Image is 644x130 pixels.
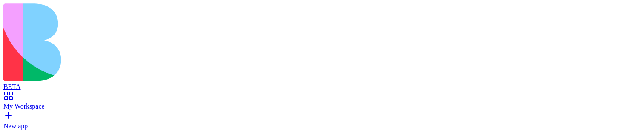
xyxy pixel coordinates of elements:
img: logo [3,3,346,81]
div: My Workspace [3,103,641,110]
a: New app [3,115,641,130]
div: BETA [3,83,641,91]
a: BETA [3,75,641,91]
div: New app [3,122,641,130]
a: My Workspace [3,95,641,110]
